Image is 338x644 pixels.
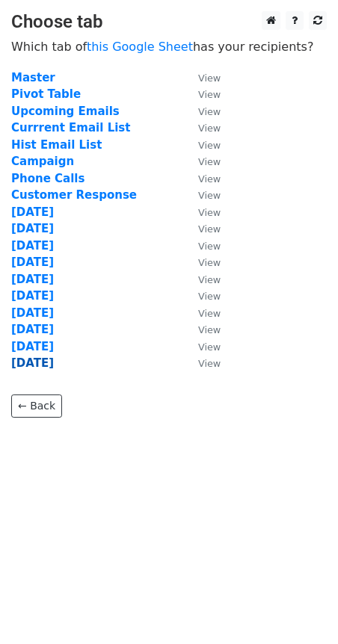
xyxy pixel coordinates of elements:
[263,572,338,644] iframe: Chat Widget
[183,273,221,286] a: View
[11,87,81,101] a: Pivot Table
[183,87,221,101] a: View
[198,223,221,235] small: View
[183,105,221,118] a: View
[183,340,221,353] a: View
[87,40,193,54] a: this Google Sheet
[183,71,221,84] a: View
[183,289,221,303] a: View
[183,121,221,134] a: View
[198,190,221,201] small: View
[198,72,221,84] small: View
[183,205,221,219] a: View
[11,105,120,118] a: Upcoming Emails
[183,256,221,269] a: View
[198,173,221,185] small: View
[198,89,221,100] small: View
[198,274,221,285] small: View
[183,239,221,253] a: View
[183,138,221,152] a: View
[198,207,221,218] small: View
[11,340,54,353] a: [DATE]
[11,306,54,320] a: [DATE]
[198,257,221,268] small: View
[183,188,221,202] a: View
[11,205,54,219] a: [DATE]
[183,172,221,185] a: View
[183,323,221,336] a: View
[198,341,221,353] small: View
[11,188,137,202] a: Customer Response
[198,140,221,151] small: View
[11,256,54,269] a: [DATE]
[198,324,221,335] small: View
[11,121,130,134] a: Currrent Email List
[198,308,221,319] small: View
[11,222,54,235] a: [DATE]
[11,71,55,84] a: Master
[198,123,221,134] small: View
[183,356,221,370] a: View
[198,106,221,117] small: View
[198,241,221,252] small: View
[198,291,221,302] small: View
[11,11,327,33] h3: Choose tab
[11,138,102,152] a: Hist Email List
[198,358,221,369] small: View
[11,323,54,336] a: [DATE]
[198,156,221,167] small: View
[11,239,54,253] a: [DATE]
[183,222,221,235] a: View
[183,306,221,320] a: View
[11,155,74,168] a: Campaign
[11,39,327,55] p: Which tab of has your recipients?
[11,394,62,418] a: ← Back
[11,356,54,370] a: [DATE]
[183,155,221,168] a: View
[11,172,84,185] a: Phone Calls
[11,289,54,303] a: [DATE]
[11,273,54,286] a: [DATE]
